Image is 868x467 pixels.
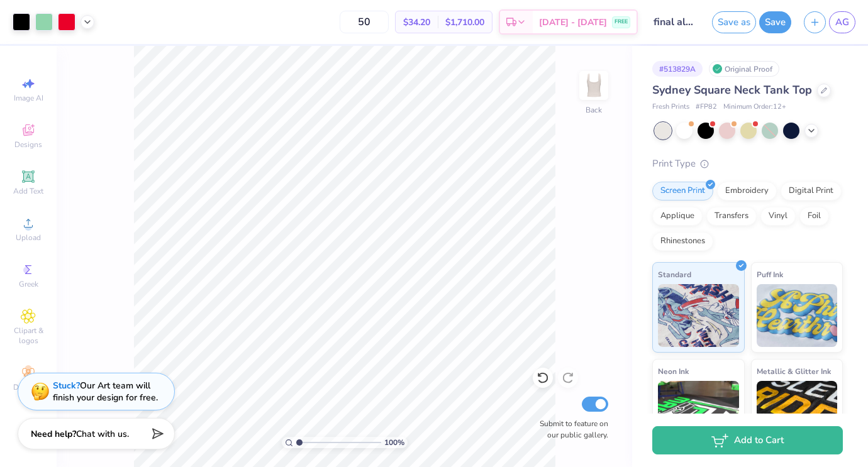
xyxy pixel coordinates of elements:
[658,268,691,281] span: Standard
[340,11,389,33] input: – –
[781,182,842,201] div: Digital Print
[757,365,831,378] span: Metallic & Glitter Ink
[615,18,628,26] span: FREE
[696,102,717,113] span: # FP82
[16,233,41,243] span: Upload
[644,9,706,35] input: Untitled Design
[445,16,484,29] span: $1,710.00
[13,186,43,196] span: Add Text
[53,380,80,392] strong: Stuck?
[586,104,602,116] div: Back
[652,232,713,251] div: Rhinestones
[403,16,430,29] span: $34.20
[652,426,843,454] button: Add to Cart
[31,428,76,440] strong: Need help?
[709,61,779,77] div: Original Proof
[829,11,855,33] a: AG
[757,284,838,347] img: Puff Ink
[658,365,689,378] span: Neon Ink
[757,381,838,444] img: Metallic & Glitter Ink
[760,207,796,226] div: Vinyl
[723,102,786,113] span: Minimum Order: 12 +
[53,380,158,404] div: Our Art team will finish your design for free.
[799,207,829,226] div: Foil
[539,16,607,29] span: [DATE] - [DATE]
[652,82,812,97] span: Sydney Square Neck Tank Top
[384,437,404,448] span: 100 %
[835,15,849,30] span: AG
[658,284,739,347] img: Standard
[652,157,843,171] div: Print Type
[717,182,777,201] div: Embroidery
[757,268,783,281] span: Puff Ink
[581,73,606,98] img: Back
[759,11,791,33] button: Save
[706,207,757,226] div: Transfers
[658,381,739,444] img: Neon Ink
[76,428,129,440] span: Chat with us.
[533,418,608,441] label: Submit to feature on our public gallery.
[712,11,756,33] button: Save as
[14,93,43,103] span: Image AI
[13,382,43,392] span: Decorate
[14,140,42,150] span: Designs
[6,326,50,346] span: Clipart & logos
[652,61,703,77] div: # 513829A
[652,182,713,201] div: Screen Print
[19,279,38,289] span: Greek
[652,207,703,226] div: Applique
[652,102,689,113] span: Fresh Prints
